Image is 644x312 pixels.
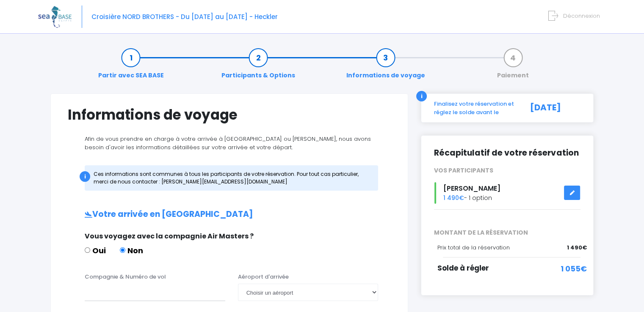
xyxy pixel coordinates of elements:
[437,244,510,252] span: Prix total de la réservation
[428,182,587,204] div: - 1 option
[85,165,378,191] div: Ces informations sont communes à tous les participants de votre réservation. Pour tout cas partic...
[563,12,600,20] span: Déconnexion
[443,183,500,193] span: [PERSON_NAME]
[342,53,429,80] a: Informations de voyage
[416,91,427,101] div: i
[85,245,106,256] label: Oui
[85,273,166,281] label: Compagnie & Numéro de vol
[94,53,168,80] a: Partir avec SEA BASE
[80,171,90,182] div: i
[68,135,391,151] p: Afin de vous prendre en charge à votre arrivée à [GEOGRAPHIC_DATA] ou [PERSON_NAME], nous avons b...
[443,194,464,202] span: 1 490€
[120,245,143,256] label: Non
[428,228,587,237] span: MONTANT DE LA RÉSERVATION
[428,100,520,116] div: Finalisez votre réservation et réglez le solde avant le
[561,263,587,274] span: 1 055€
[217,53,299,80] a: Participants & Options
[437,263,489,273] span: Solde à régler
[85,231,254,241] span: Vous voyagez avec la compagnie Air Masters ?
[493,53,533,80] a: Paiement
[120,247,125,253] input: Non
[85,247,90,253] input: Oui
[68,210,391,219] h2: Votre arrivée en [GEOGRAPHIC_DATA]
[434,148,580,158] h2: Récapitulatif de votre réservation
[68,107,391,123] h1: Informations de voyage
[428,166,587,175] div: VOS PARTICIPANTS
[567,244,587,252] span: 1 490€
[520,100,587,116] div: [DATE]
[91,12,278,21] span: Croisière NORD BROTHERS - Du [DATE] au [DATE] - Heckler
[238,273,289,281] label: Aéroport d'arrivée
